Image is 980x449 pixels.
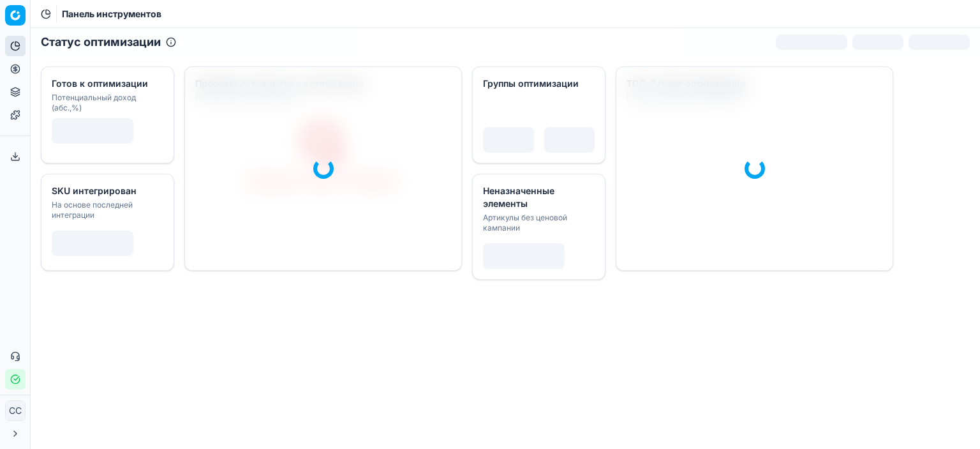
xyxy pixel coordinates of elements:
[483,78,579,89] font: Группы оптимизации
[9,405,22,416] font: СС
[62,8,161,19] font: Панель инструментов
[62,8,161,20] nav: хлебные крошки
[483,213,567,232] font: Артикулы без ценовой кампании
[62,8,161,20] span: Панель инструментов
[52,185,137,196] font: SKU интегрирован
[483,185,554,209] font: Неназначенные элементы
[52,200,133,220] font: На основе последней интеграции
[52,93,136,112] font: Потенциальный доход (абс.,%)
[52,78,148,89] font: Готов к оптимизации
[5,400,26,421] button: СС
[41,35,161,49] font: Статус оптимизации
